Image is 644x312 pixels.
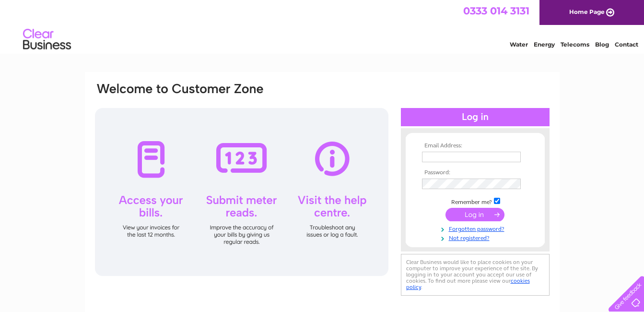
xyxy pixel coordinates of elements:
[23,25,71,54] img: logo.png
[96,5,549,47] div: Clear Business is a trading name of Verastar Limited (registered in [GEOGRAPHIC_DATA] No. 3667643...
[420,196,531,206] td: Remember me?
[445,208,504,221] input: Submit
[406,277,530,290] a: cookies policy
[422,224,531,233] a: Forgotten password?
[420,169,531,176] th: Password:
[561,41,589,48] a: Telecoms
[510,41,528,48] a: Water
[615,41,638,48] a: Contact
[595,41,609,48] a: Blog
[401,254,550,296] div: Clear Business would like to place cookies on your computer to improve your experience of the sit...
[534,41,555,48] a: Energy
[420,143,531,149] th: Email Address:
[463,5,529,17] a: 0333 014 3131
[422,233,531,242] a: Not registered?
